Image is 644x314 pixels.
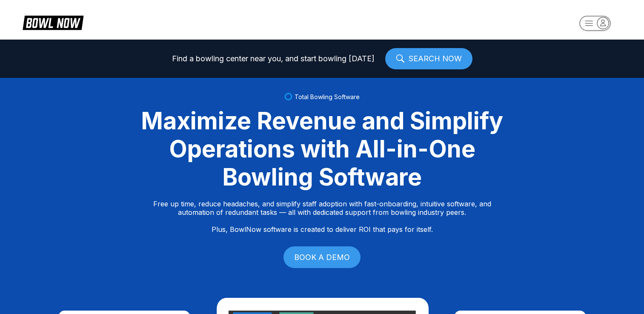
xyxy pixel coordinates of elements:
a: SEARCH NOW [385,48,472,69]
span: Find a bowling center near you, and start bowling [DATE] [172,54,375,63]
div: Maximize Revenue and Simplify Operations with All-in-One Bowling Software [131,107,514,191]
span: Total Bowling Software [295,93,360,100]
a: BOOK A DEMO [283,246,361,268]
p: Free up time, reduce headaches, and simplify staff adoption with fast-onboarding, intuitive softw... [153,200,491,234]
